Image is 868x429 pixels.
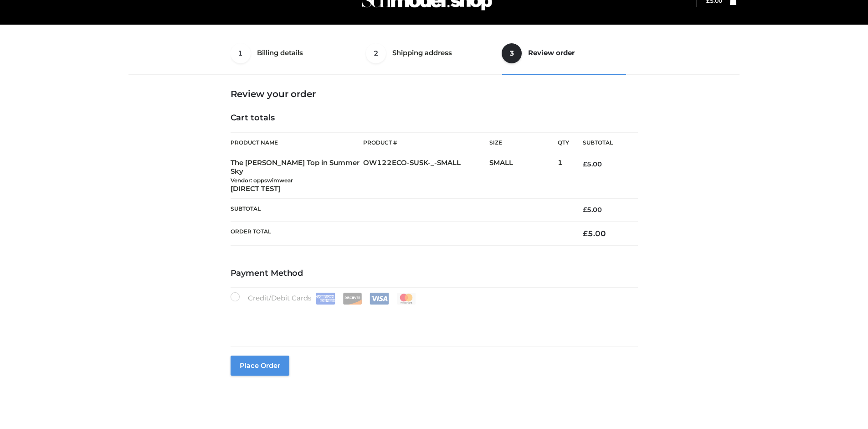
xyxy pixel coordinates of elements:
td: OW122ECO-SUSK-_-SMALL [363,153,489,199]
th: Product # [363,132,489,153]
h4: Payment Method [231,269,638,279]
th: Subtotal [569,133,637,153]
iframe: Secure payment input frame [229,303,636,336]
bdi: 5.00 [583,229,606,238]
img: Mastercard [396,293,416,305]
bdi: 5.00 [583,160,602,168]
span: £ [583,229,588,238]
h4: Cart totals [231,113,638,123]
th: Order Total [231,221,570,245]
th: Subtotal [231,199,570,221]
img: Discover [343,293,362,305]
th: Size [489,133,553,153]
img: Amex [316,293,335,305]
bdi: 5.00 [583,206,602,214]
h3: Review your order [231,88,638,99]
img: Visa [370,293,389,305]
td: The [PERSON_NAME] Top in Summer Sky [DIRECT TEST] [231,153,364,199]
th: Qty [558,132,569,153]
button: Place order [231,356,289,376]
span: £ [583,160,587,168]
label: Credit/Debit Cards [231,292,417,305]
td: SMALL [489,153,558,199]
th: Product Name [231,132,364,153]
small: Vendor: oppswimwear [231,177,293,184]
td: 1 [558,153,569,199]
span: £ [583,206,587,214]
